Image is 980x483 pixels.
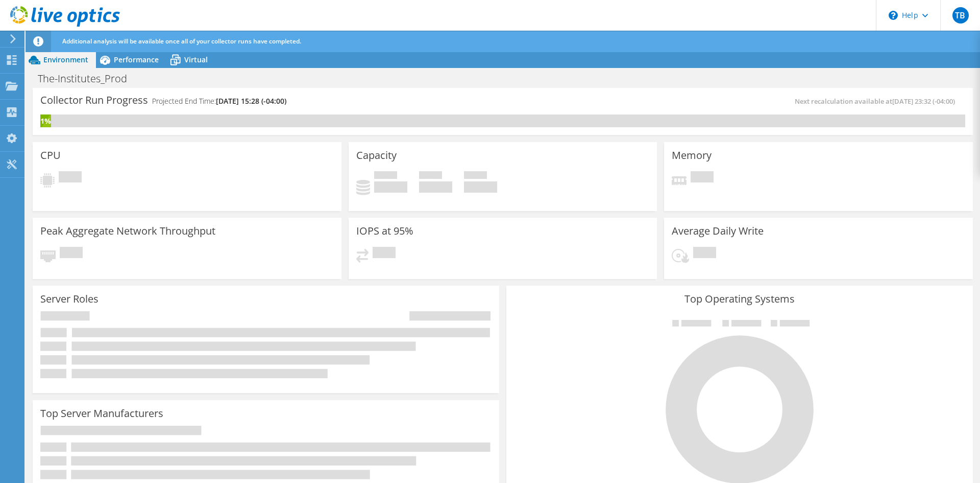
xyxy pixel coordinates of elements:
span: Additional analysis will be available once all of your collector runs have completed. [62,37,301,45]
h3: Peak Aggregate Network Throughput [40,225,215,237]
h4: 0 GiB [374,181,407,193]
span: Pending [373,247,396,261]
span: Environment [43,55,88,64]
h4: 0 GiB [419,181,452,193]
h3: Average Daily Write [672,225,764,237]
h3: Top Operating Systems [514,293,965,305]
span: TB [952,7,969,24]
h3: CPU [40,150,61,161]
span: Pending [59,171,82,185]
h4: 0 GiB [464,181,497,193]
span: Virtual [184,55,208,64]
span: [DATE] 23:32 (-04:00) [892,97,955,106]
h3: IOPS at 95% [356,225,413,237]
div: 1% [40,116,51,127]
span: Used [374,171,397,181]
h3: Top Server Manufacturers [40,408,163,419]
span: Pending [691,171,714,185]
span: Next recalculation available at [795,97,960,106]
h3: Server Roles [40,293,99,305]
span: [DATE] 15:28 (-04:00) [216,96,286,106]
h4: Projected End Time: [152,96,286,107]
span: Free [419,171,442,181]
span: Performance [114,55,159,64]
h3: Capacity [356,150,397,161]
h1: The-Institutes_Prod [33,73,143,84]
span: Pending [60,247,83,261]
svg: \n [889,11,898,20]
span: Total [464,171,487,181]
span: Pending [693,247,716,261]
h3: Memory [672,150,712,161]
